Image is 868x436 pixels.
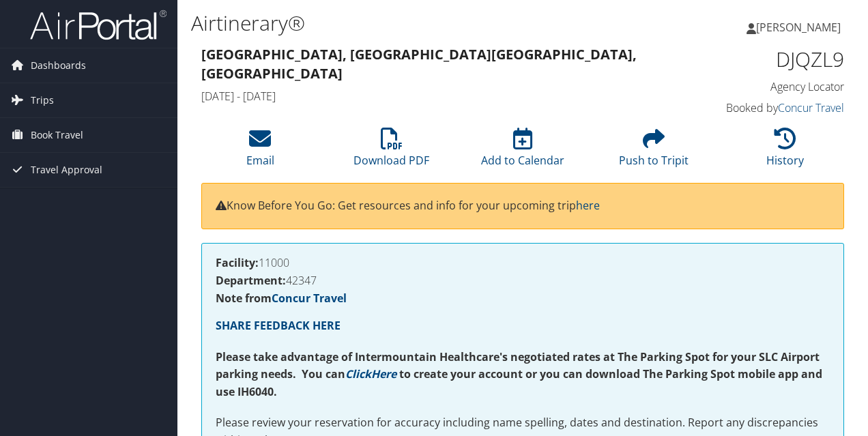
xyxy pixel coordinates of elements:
a: SHARE FEEDBACK HERE [216,318,341,333]
strong: Facility: [216,255,259,270]
a: Here [371,366,396,381]
strong: to create your account or you can download The Parking Spot mobile app and use IH6040. [216,366,822,399]
a: Concur Travel [272,291,347,306]
span: [PERSON_NAME] [756,20,841,35]
span: Trips [31,83,54,117]
h4: [DATE] - [DATE] [201,89,678,104]
h4: Booked by [699,100,844,115]
a: Add to Calendar [481,135,564,168]
img: airportal-logo.png [30,9,167,41]
strong: Note from [216,291,347,306]
a: Click [345,366,371,381]
a: here [576,198,600,213]
h4: 42347 [216,275,830,286]
a: Concur Travel [778,100,844,115]
span: Travel Approval [31,153,102,187]
h4: 11000 [216,257,830,268]
strong: Please take advantage of Intermountain Healthcare's negotiated rates at The Parking Spot for your... [216,349,820,382]
a: Download PDF [353,135,429,168]
h1: Airtinerary® [191,9,633,38]
h4: Agency Locator [699,79,844,94]
a: History [766,135,804,168]
span: Book Travel [31,118,83,152]
a: Email [246,135,274,168]
a: [PERSON_NAME] [747,7,854,48]
h1: DJQZL9 [699,45,844,74]
a: Push to Tripit [619,135,689,168]
strong: Department: [216,273,286,288]
span: Dashboards [31,48,86,83]
strong: [GEOGRAPHIC_DATA], [GEOGRAPHIC_DATA] [GEOGRAPHIC_DATA], [GEOGRAPHIC_DATA] [201,45,637,83]
p: Know Before You Go: Get resources and info for your upcoming trip [216,197,830,215]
